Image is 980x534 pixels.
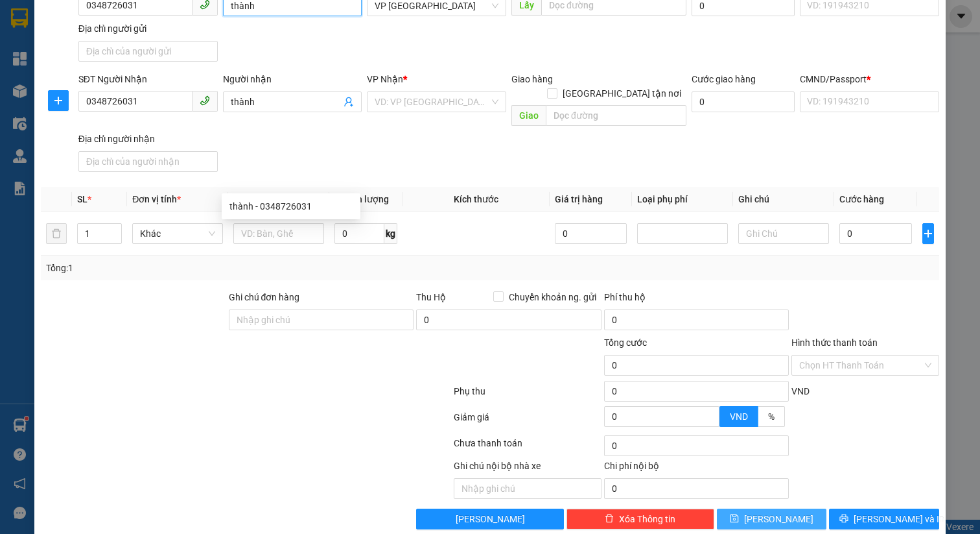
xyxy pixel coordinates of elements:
[454,194,498,204] span: Kích thước
[511,74,553,84] span: Giao hàng
[200,95,210,106] span: phone
[78,72,218,86] div: SĐT Người Nhận
[738,223,829,244] input: Ghi Chú
[49,95,68,106] span: plus
[546,105,686,126] input: Dọc đường
[452,436,603,459] div: Chưa thanh toán
[717,509,827,529] button: save[PERSON_NAME]
[923,228,933,239] span: plus
[829,509,939,529] button: printer[PERSON_NAME] và In
[922,223,934,244] button: plus
[504,290,601,304] span: Chuyển khoản ng. gửi
[632,187,733,212] th: Loại phụ phí
[233,223,324,244] input: VD: Bàn, Ghế
[730,411,748,422] span: VND
[791,386,810,396] span: VND
[791,337,878,348] label: Hình thức thanh toán
[229,292,300,302] label: Ghi chú đơn hàng
[78,21,218,36] div: Địa chỉ người gửi
[78,151,218,172] input: Địa chỉ của người nhận
[416,292,446,302] span: Thu Hộ
[555,223,627,244] input: 0
[839,194,884,204] span: Cước hàng
[605,514,614,524] span: delete
[854,512,944,526] span: [PERSON_NAME] và In
[229,199,353,213] div: thành - 0348726031
[452,384,603,407] div: Phụ thu
[604,337,647,348] span: Tổng cước
[456,512,525,526] span: [PERSON_NAME]
[344,97,354,107] span: user-add
[768,411,775,422] span: %
[48,90,69,111] button: plus
[78,41,218,62] input: Địa chỉ của người gửi
[46,261,379,275] div: Tổng: 1
[555,194,603,204] span: Giá trị hàng
[416,509,564,529] button: [PERSON_NAME]
[566,509,714,529] button: deleteXóa Thông tin
[384,223,397,244] span: kg
[744,512,813,526] span: [PERSON_NAME]
[604,459,789,478] div: Chi phí nội bộ
[730,514,739,524] span: save
[557,86,686,101] span: [GEOGRAPHIC_DATA] tận nơi
[77,194,87,204] span: SL
[343,194,389,204] span: Định lượng
[692,74,756,84] label: Cước giao hàng
[604,290,789,309] div: Phí thu hộ
[229,309,414,330] input: Ghi chú đơn hàng
[78,132,218,146] div: Địa chỉ người nhận
[367,74,403,84] span: VP Nhận
[140,224,215,243] span: Khác
[619,512,675,526] span: Xóa Thông tin
[46,223,67,244] button: delete
[222,196,360,217] div: thành - 0348726031
[454,459,601,478] div: Ghi chú nội bộ nhà xe
[454,478,601,499] input: Nhập ghi chú
[800,72,939,86] div: CMND/Passport
[223,72,362,86] div: Người nhận
[692,91,795,112] input: Cước giao hàng
[452,410,603,433] div: Giảm giá
[839,514,848,524] span: printer
[132,194,181,204] span: Đơn vị tính
[511,105,546,126] span: Giao
[733,187,834,212] th: Ghi chú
